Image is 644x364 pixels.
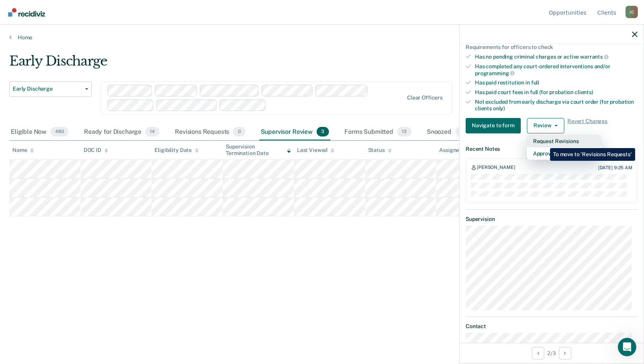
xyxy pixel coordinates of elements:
a: Home [9,34,635,41]
iframe: Intercom live chat [618,338,636,356]
div: DOC ID [84,147,108,153]
div: Has completed any court-ordered interventions and/or [475,63,637,76]
div: [PERSON_NAME] [477,165,515,171]
dt: Contact [466,323,637,330]
span: 14 [145,127,159,137]
a: Navigate to form link [466,118,524,133]
div: Eligible Now [9,124,70,141]
dt: Supervision [466,216,637,222]
div: Has no pending criminal charges or active [475,53,637,60]
button: Previous Opportunity [532,347,544,359]
button: Navigate to form [466,118,521,133]
span: only) [493,105,505,111]
div: Early Discharge [9,53,492,75]
div: Not excluded from early discharge via court order (for probation clients [475,99,637,112]
div: 2 / 3 [460,343,644,363]
div: [DATE] 9:25 AM [598,165,632,170]
button: Review [527,118,564,133]
div: Has paid court fees in full (for probation [475,89,637,96]
span: 289 [455,127,473,137]
span: Early Discharge [13,86,82,92]
div: Assigned to [439,147,475,153]
div: Snoozed [425,124,475,141]
span: programming [475,70,515,76]
span: clients) [575,89,593,95]
button: Profile dropdown button [626,6,638,18]
div: Clear officers [407,94,443,101]
div: J C [626,6,638,18]
button: Approve Snooze [527,147,601,160]
span: warrants [580,54,609,60]
div: Eligibility Date [154,147,199,153]
div: Has paid restitution in [475,79,637,86]
span: 480 [50,127,69,137]
div: Revisions Requests [173,124,247,141]
div: Last Viewed [297,147,334,153]
span: 3 [317,127,329,137]
div: Supervision Termination Date [226,143,291,157]
dt: Recent Notes [466,146,637,152]
div: Supervisor Review [259,124,331,141]
button: Request Revisions [527,135,601,147]
span: 13 [397,127,411,137]
div: Forms Submitted [343,124,413,141]
div: Name [12,147,34,153]
div: Ready for Discharge [82,124,161,141]
img: Recidiviz [8,8,45,17]
span: 0 [233,127,245,137]
div: Status [368,147,392,153]
div: Requirements for officers to check [466,44,637,51]
button: Next Opportunity [559,347,571,359]
div: Dropdown Menu [527,135,601,160]
span: full [531,79,539,86]
span: Revert Changes [567,118,607,133]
